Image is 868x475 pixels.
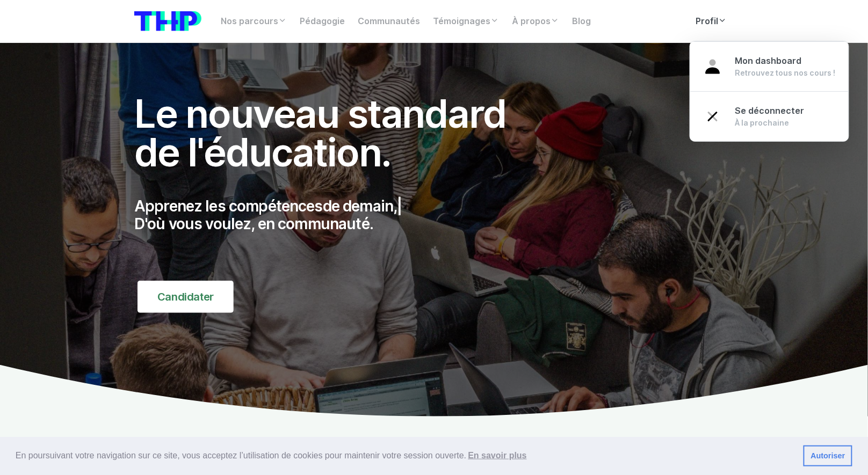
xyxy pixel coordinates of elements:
[735,68,836,78] div: Retrouvez tous nos cours !
[690,11,734,32] a: Profil
[703,107,722,126] img: close-bfa29482b68dc59ac4d1754714631d55.svg
[134,198,530,233] p: Apprenez les compétences D'où vous voulez, en communauté.
[735,106,805,116] span: Se déconnecter
[804,445,852,467] a: dismiss cookie message
[566,11,597,32] a: Blog
[16,448,795,464] span: En poursuivant votre navigation sur ce site, vous acceptez l’utilisation de cookies pour mainteni...
[505,11,566,32] a: À propos
[134,94,530,172] h1: Le nouveau standard de l'éducation.
[134,11,201,31] img: logo
[735,118,805,128] div: À la prochaine
[323,197,397,215] span: de demain,
[214,11,293,32] a: Nos parcours
[690,41,849,92] a: Mon dashboard Retrouvez tous nos cours !
[351,11,426,32] a: Communautés
[397,197,402,215] span: |
[690,91,849,141] a: Se déconnecter À la prochaine
[293,11,351,32] a: Pédagogie
[703,57,722,76] img: user-39a31b0fda3f6d0d9998f93cd6357590.svg
[466,448,529,464] a: learn more about cookies
[138,281,234,313] a: Candidater
[735,56,802,66] span: Mon dashboard
[426,11,505,32] a: Témoignages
